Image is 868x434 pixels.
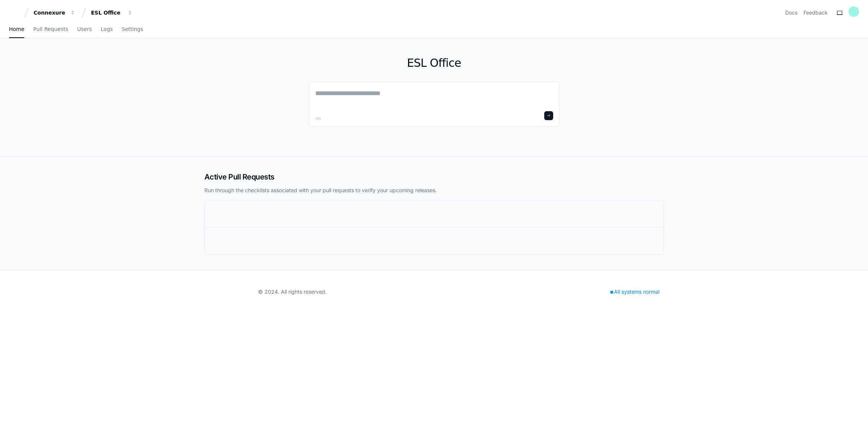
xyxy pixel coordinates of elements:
[204,187,664,194] p: Run through the checklists associated with your pull requests to verify your upcoming releases.
[31,6,78,19] button: Connexure
[204,172,664,182] h2: Active Pull Requests
[9,27,24,31] span: Home
[33,21,68,38] a: Pull Requests
[91,9,123,16] div: ESL Office
[122,21,143,38] a: Settings
[77,27,92,31] span: Users
[88,6,136,19] button: ESL Office
[34,9,66,16] div: Connexure
[9,21,24,38] a: Home
[606,287,664,297] div: All systems normal
[101,27,113,31] span: Logs
[803,9,828,16] button: Feedback
[309,56,560,70] h1: ESL Office
[77,21,92,38] a: Users
[33,27,68,31] span: Pull Requests
[785,9,798,16] a: Docs
[122,27,143,31] span: Settings
[101,21,113,38] a: Logs
[258,288,327,296] div: © 2024. All rights reserved.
